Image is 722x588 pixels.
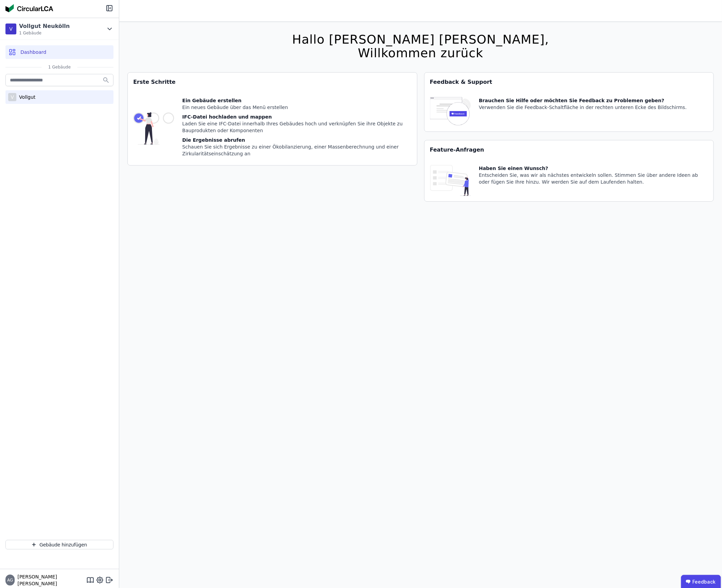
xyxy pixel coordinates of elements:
[5,24,16,34] div: V
[16,94,35,100] div: Vollgut
[19,22,70,30] div: Vollgut Neukölln
[133,97,174,160] img: getting_started_tile-DrF_GRSv.svg
[292,33,549,46] div: Hallo [PERSON_NAME] [PERSON_NAME],
[479,172,708,185] div: Entscheiden Sie, was wir als nächstes entwickeln sollen. Stimmen Sie über andere Ideen ab oder fü...
[425,73,714,92] div: Feedback & Support
[182,113,412,120] div: IFC-Datei hochladen und mappen
[182,104,412,111] div: Ein neues Gebäude über das Menü erstellen
[292,46,549,60] div: Willkommen zurück
[19,30,70,36] span: 1 Gebäude
[430,165,471,196] img: feature_request_tile-UiXE1qGU.svg
[5,540,113,550] button: Gebäude hinzufügen
[182,120,412,134] div: Laden Sie eine IFC-Datei innerhalb Ihres Gebäudes hoch und verknüpfen Sie ihre Objekte zu Bauprod...
[8,93,16,101] div: V
[430,97,471,126] img: feedback-icon-HCTs5lye.svg
[42,64,78,70] span: 1 Gebäude
[425,140,714,159] div: Feature-Anfragen
[20,49,46,56] span: Dashboard
[5,4,53,12] img: Concular
[479,97,687,104] div: Brauchen Sie Hilfe oder möchten Sie Feedback zu Problemen geben?
[15,573,86,587] span: [PERSON_NAME] [PERSON_NAME]
[182,97,412,104] div: Ein Gebäude erstellen
[182,143,412,157] div: Schauen Sie sich Ergebnisse zu einer Ökobilanzierung, einer Massenberechnung und einer Zirkularit...
[182,137,412,143] div: Die Ergebnisse abrufen
[128,73,417,92] div: Erste Schritte
[479,165,708,172] div: Haben Sie einen Wunsch?
[7,578,13,582] span: AG
[479,104,687,111] div: Verwenden Sie die Feedback-Schaltfläche in der rechten unteren Ecke des Bildschirms.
